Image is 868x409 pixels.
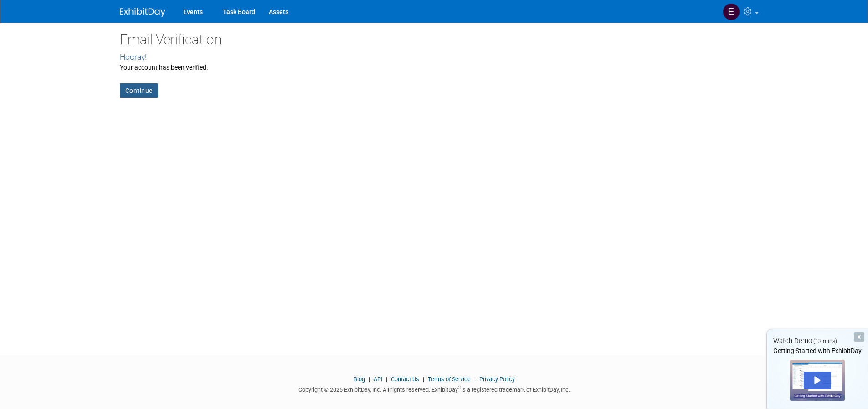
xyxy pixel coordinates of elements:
[813,338,837,344] span: (13 mins)
[391,376,419,383] a: Contact Us
[723,3,740,20] img: Elizabeth Cortes
[472,376,478,383] span: |
[767,346,868,355] div: Getting Started with ExhibitDay
[767,336,868,346] div: Watch Demo
[421,376,426,383] span: |
[120,8,165,17] img: ExhibitDay
[120,63,749,72] div: Your account has been verified.
[854,332,864,342] div: Dismiss
[120,83,158,98] a: Continue
[354,376,365,383] a: Blog
[374,376,382,383] a: API
[366,376,372,383] span: |
[479,376,515,383] a: Privacy Policy
[120,32,749,47] h2: Email Verification
[458,385,461,390] sup: ®
[804,372,831,389] div: Play
[428,376,471,383] a: Terms of Service
[120,51,749,63] div: Hooray!
[384,376,390,383] span: |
